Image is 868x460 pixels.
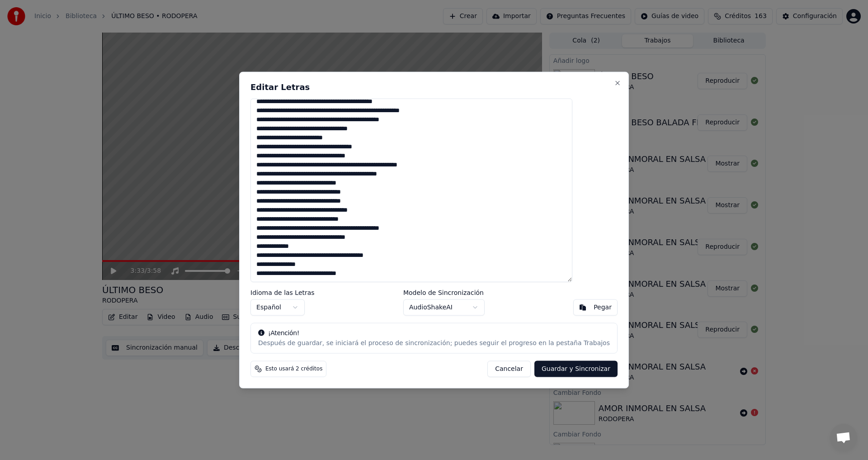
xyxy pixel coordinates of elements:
div: ¡Atención! [258,329,610,338]
h2: Editar Letras [250,83,618,91]
label: Idioma de las Letras [250,289,315,296]
div: Pegar [594,303,612,312]
button: Guardar y Sincronizar [534,361,618,377]
button: Cancelar [487,361,531,377]
div: Después de guardar, se iniciará el proceso de sincronización; puedes seguir el progreso en la pes... [258,339,610,348]
span: Esto usará 2 créditos [265,365,322,373]
button: Pegar [573,299,618,316]
label: Modelo de Sincronización [403,289,485,296]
